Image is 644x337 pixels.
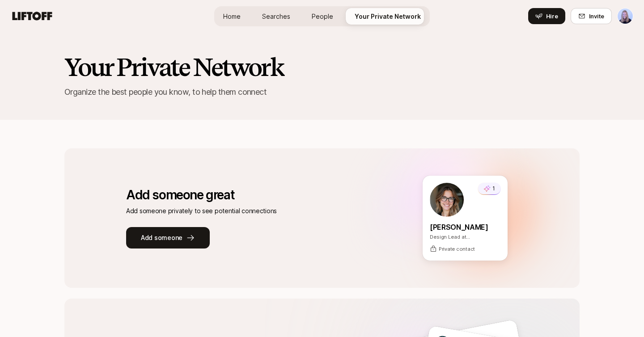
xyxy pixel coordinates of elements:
[64,54,580,80] h2: Your Private Network
[430,221,500,233] p: [PERSON_NAME]
[430,183,464,217] img: My Network hero avatar
[126,206,277,216] p: Add someone privately to see potential connections
[262,12,290,21] span: Searches
[571,8,612,24] button: Invite
[126,188,234,202] p: Add someone great
[216,8,248,25] a: Home
[64,86,580,98] p: Organize the best people you know, to help them connect
[589,12,604,21] span: Invite
[546,12,558,21] span: Hire
[617,8,633,24] button: Gentian Edwards
[305,8,340,25] a: People
[223,12,241,21] span: Home
[126,227,210,249] button: Add someone
[528,8,565,24] button: Hire
[430,233,500,241] p: Design Lead at [GEOGRAPHIC_DATA]
[347,8,428,25] a: Your Private Network
[492,185,495,193] p: 1
[255,8,297,25] a: Searches
[312,12,333,21] span: People
[355,12,421,21] span: Your Private Network
[618,8,633,24] img: Gentian Edwards
[439,244,475,253] span: Private contact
